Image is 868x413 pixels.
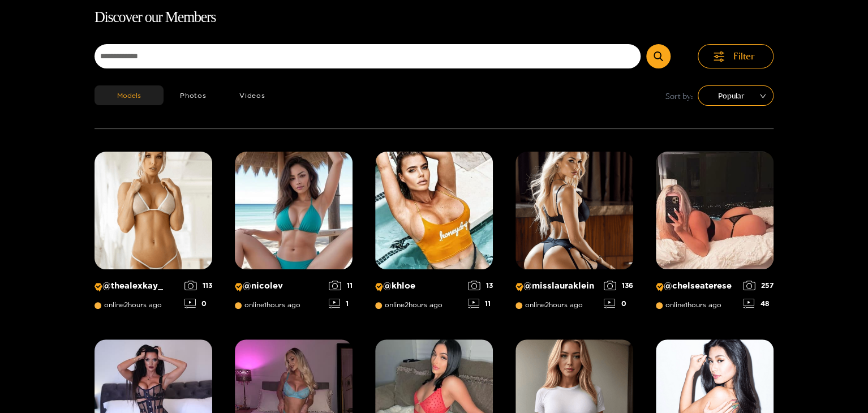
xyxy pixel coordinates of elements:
[604,299,633,308] div: 0
[184,281,212,290] div: 113
[733,50,755,63] span: Filter
[743,299,774,308] div: 48
[375,281,462,291] p: @ khloe
[375,301,442,309] span: online 2 hours ago
[468,281,493,290] div: 13
[515,152,633,317] a: Creator Profile Image: misslauraklein@misslaurakleinonline2hours ago1360
[656,152,774,317] a: Creator Profile Image: chelseaterese@chelseatereseonline1hours ago25748
[604,281,633,290] div: 136
[329,299,353,308] div: 1
[468,299,493,308] div: 11
[743,281,774,290] div: 257
[94,6,774,29] h1: Discover our Members
[223,85,282,105] button: Videos
[375,152,493,269] img: Creator Profile Image: khloe
[656,281,737,291] p: @ chelseaterese
[515,301,583,309] span: online 2 hours ago
[94,281,179,291] p: @ thealexkay_
[656,301,721,309] span: online 1 hours ago
[235,152,353,317] a: Creator Profile Image: nicolev@nicolevonline1hours ago111
[646,44,671,68] button: Submit Search
[94,152,212,317] a: Creator Profile Image: thealexkay_@thealexkay_online2hours ago1130
[698,44,774,68] button: Filter
[698,85,774,106] div: sort
[375,152,493,317] a: Creator Profile Image: khloe@khloeonline2hours ago1311
[515,152,633,269] img: Creator Profile Image: misslauraklein
[164,85,223,105] button: Photos
[94,85,164,105] button: Models
[235,281,323,291] p: @ nicolev
[656,152,774,269] img: Creator Profile Image: chelseaterese
[235,152,353,269] img: Creator Profile Image: nicolev
[184,299,212,308] div: 0
[94,152,212,269] img: Creator Profile Image: thealexkay_
[515,281,598,291] p: @ misslauraklein
[329,281,353,290] div: 11
[94,301,162,309] span: online 2 hours ago
[706,87,765,104] span: Popular
[235,301,300,309] span: online 1 hours ago
[665,89,693,102] span: Sort by:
